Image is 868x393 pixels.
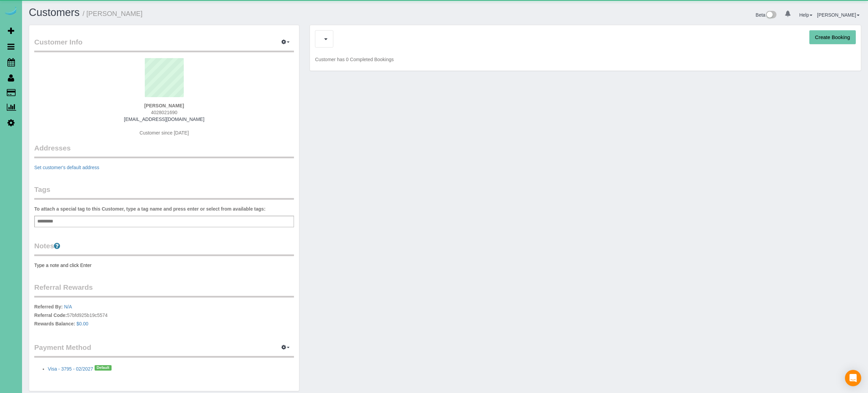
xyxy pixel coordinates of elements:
a: $0.00 [77,321,88,326]
img: Automaid Logo [4,7,18,16]
a: [PERSON_NAME] [817,12,860,18]
a: Visa - 3795 - 02/2027 [48,366,93,372]
img: New interface [765,11,776,20]
p: Customer has 0 Completed Bookings [315,56,856,63]
legend: Payment Method [34,342,294,358]
strong: [PERSON_NAME] [144,103,184,108]
small: / [PERSON_NAME] [83,10,143,17]
legend: Customer Info [34,37,294,52]
a: [EMAIL_ADDRESS][DOMAIN_NAME] [124,117,204,122]
pre: Type a note and click Enter [34,262,294,269]
legend: Notes [34,241,294,256]
button: Create Booking [809,30,856,44]
label: To attach a special tag to this Customer, type a tag name and press enter or select from availabl... [34,206,265,212]
a: Beta [756,12,777,18]
p: 57bfd925b19c5574 [34,303,294,329]
span: Customer since [DATE] [140,130,189,136]
div: Open Intercom Messenger [845,370,861,386]
a: Set customer's default address [34,165,99,170]
a: N/A [64,304,72,309]
legend: Referral Rewards [34,282,294,298]
span: 4028021690 [151,110,177,115]
label: Referred By: [34,303,63,310]
label: Referral Code: [34,312,67,319]
a: Help [799,12,812,18]
a: Customers [29,6,80,18]
legend: Tags [34,184,294,200]
label: Rewards Balance: [34,320,75,327]
span: Default [95,365,112,371]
